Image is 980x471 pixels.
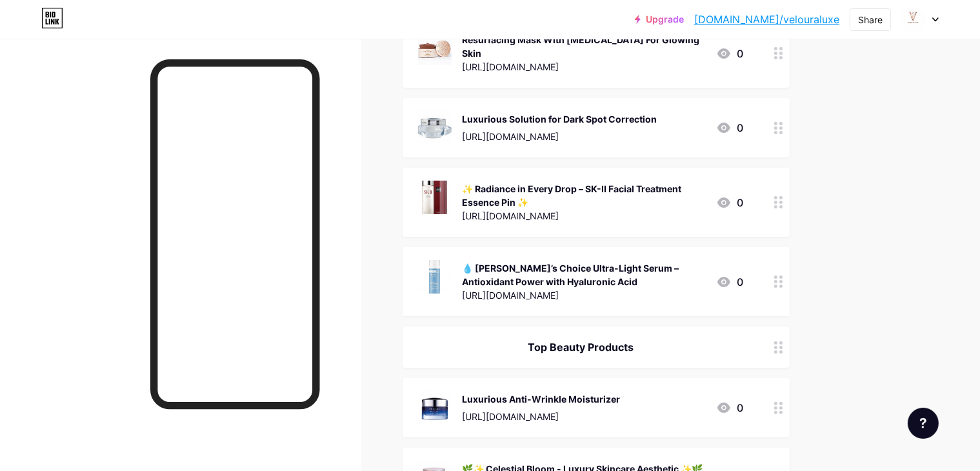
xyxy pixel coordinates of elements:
[462,288,706,302] div: [URL][DOMAIN_NAME]
[462,182,706,209] div: ✨ Radiance in Every Drop – SK-II Facial Treatment Essence Pin ✨
[716,195,743,210] div: 0
[901,7,925,32] img: velouraluxe
[462,392,620,406] div: Luxurious Anti-Wrinkle Moisturizer
[858,13,883,26] div: Share
[716,46,743,61] div: 0
[635,14,684,25] a: Upgrade
[418,260,452,294] img: 💧 Paula’s Choice Ultra-Light Serum – Antioxidant Power with Hyaluronic Acid
[418,32,452,65] img: Resurfacing Mask With Vitamin E For Glowing Skin
[716,274,743,290] div: 0
[462,33,706,60] div: Resurfacing Mask With [MEDICAL_DATA] For Glowing Skin
[716,400,743,416] div: 0
[462,261,706,288] div: 💧 [PERSON_NAME]’s Choice Ultra-Light Serum – Antioxidant Power with Hyaluronic Acid
[694,12,839,27] a: [DOMAIN_NAME]/velouraluxe
[418,391,452,425] img: Luxurious Anti-Wrinkle Moisturizer
[716,120,743,135] div: 0
[418,111,452,145] img: Luxurious Solution for Dark Spot Correction
[462,60,706,74] div: [URL][DOMAIN_NAME]
[462,209,706,223] div: [URL][DOMAIN_NAME]
[462,112,657,126] div: Luxurious Solution for Dark Spot Correction
[418,339,743,355] div: Top Beauty Products
[418,181,452,214] img: ✨ Radiance in Every Drop – SK-II Facial Treatment Essence Pin ✨
[462,410,620,423] div: [URL][DOMAIN_NAME]
[462,130,657,143] div: [URL][DOMAIN_NAME]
